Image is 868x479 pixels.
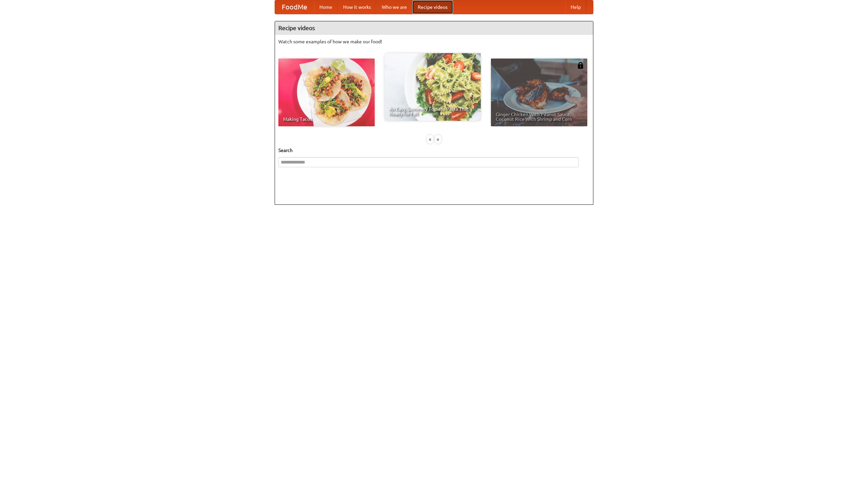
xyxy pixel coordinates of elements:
span: An Easy, Summery Tomato Pasta That's Ready for Fall [389,107,476,116]
div: « [427,135,433,144]
a: Home [314,0,338,14]
a: Help [565,0,586,14]
a: Recipe videos [412,0,453,14]
a: Making Tacos [278,59,375,126]
div: » [435,135,441,144]
a: FoodMe [275,0,314,14]
a: Who we are [376,0,412,14]
p: Watch some examples of how we make our food! [278,38,590,45]
h5: Search [278,147,590,154]
a: How it works [338,0,376,14]
img: 483408.png [577,62,584,69]
span: Making Tacos [283,117,370,122]
h4: Recipe videos [275,21,593,35]
a: An Easy, Summery Tomato Pasta That's Ready for Fall [384,53,481,121]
